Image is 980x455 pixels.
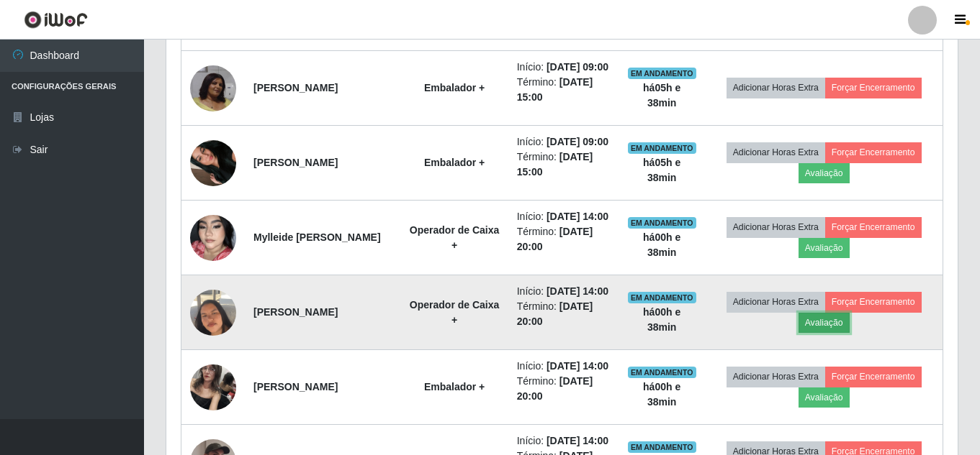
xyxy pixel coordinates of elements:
li: Término: [517,150,610,180]
button: Forçar Encerramento [825,217,922,237]
button: Avaliação [799,238,850,258]
button: Adicionar Horas Extra [727,367,825,387]
li: Término: [517,374,610,404]
strong: [PERSON_NAME] [253,381,338,392]
strong: Operador de Caixa + [410,224,500,251]
button: Forçar Encerramento [825,367,922,387]
strong: Mylleide [PERSON_NAME] [253,231,381,243]
strong: há 00 h e 38 min [643,306,680,333]
li: Término: [517,224,610,254]
li: Início: [517,134,610,150]
button: Adicionar Horas Extra [727,78,825,98]
span: EM ANDAMENTO [628,367,696,378]
strong: há 00 h e 38 min [643,381,680,408]
button: Avaliação [799,387,850,408]
time: [DATE] 14:00 [547,360,608,372]
strong: [PERSON_NAME] [253,157,338,168]
button: Adicionar Horas Extra [727,292,825,312]
strong: há 05 h e 38 min [643,82,680,109]
li: Início: [517,284,610,299]
strong: há 00 h e 38 min [643,231,680,258]
li: Início: [517,209,610,224]
li: Início: [517,359,610,374]
span: EM ANDAMENTO [628,68,696,79]
span: EM ANDAMENTO [628,142,696,154]
time: [DATE] 14:00 [547,211,608,222]
span: EM ANDAMENTO [628,217,696,229]
img: 1753925866233.jpeg [190,272,236,354]
time: [DATE] 14:00 [547,285,608,297]
button: Avaliação [799,163,850,183]
li: Início: [517,433,610,449]
strong: Embalador + [424,381,485,392]
time: [DATE] 09:00 [547,136,608,147]
span: EM ANDAMENTO [628,292,696,303]
strong: [PERSON_NAME] [253,82,338,93]
strong: há 05 h e 38 min [643,157,680,183]
li: Término: [517,75,610,105]
strong: [PERSON_NAME] [253,306,338,318]
button: Forçar Encerramento [825,142,922,162]
img: 1628262185809.jpeg [190,357,236,418]
button: Forçar Encerramento [825,78,922,98]
button: Avaliação [799,313,850,333]
time: [DATE] 09:00 [547,61,608,73]
strong: Embalador + [424,82,485,93]
strong: Embalador + [424,157,485,168]
img: 1755965630381.jpeg [190,65,236,111]
strong: Operador de Caixa + [410,299,500,326]
li: Término: [517,299,610,329]
li: Início: [517,60,610,75]
img: 1751397040132.jpeg [190,197,236,279]
time: [DATE] 14:00 [547,435,608,446]
button: Forçar Encerramento [825,292,922,312]
span: EM ANDAMENTO [628,441,696,453]
img: CoreUI Logo [24,11,88,29]
button: Adicionar Horas Extra [727,142,825,162]
img: 1756440823795.jpeg [190,122,236,204]
button: Adicionar Horas Extra [727,217,825,237]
